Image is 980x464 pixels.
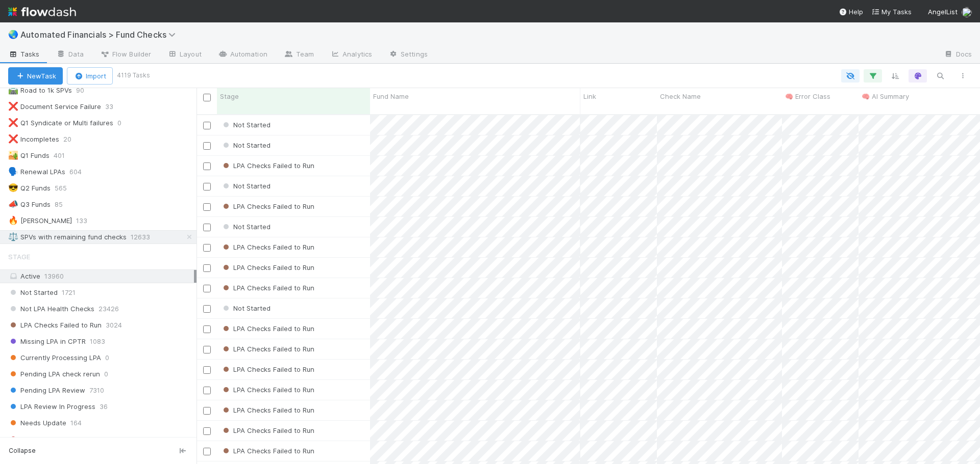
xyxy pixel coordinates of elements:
[8,200,18,208] span: 📣
[8,182,51,195] div: Q2 Funds
[8,84,72,97] div: Road to 1k SPVs
[221,243,314,251] span: LPA Checks Failed to Run
[76,214,97,227] span: 133
[203,325,211,333] input: Toggle Row Selected
[203,387,211,394] input: Toggle Row Selected
[962,7,972,17] img: avatar_574f8970-b283-40ff-a3d7-26909d9947cc.png
[203,346,211,353] input: Toggle Row Selected
[203,366,211,374] input: Toggle Row Selected
[8,417,66,429] span: Needs Update
[221,141,271,149] span: Not Started
[8,247,30,267] span: Stage
[203,94,211,101] input: Toggle All Rows Selected
[8,216,18,225] span: 🔥
[203,183,211,190] input: Toggle Row Selected
[8,335,86,348] span: Missing LPA in CPTR
[203,244,211,252] input: Toggle Row Selected
[8,232,18,241] span: ⚖️
[221,385,314,395] div: LPA Checks Failed to Run
[203,305,211,313] input: Toggle Row Selected
[8,30,18,39] span: 🌏
[221,447,314,455] span: LPA Checks Failed to Run
[55,182,77,195] span: 565
[106,319,122,332] span: 3024
[221,201,314,211] div: LPA Checks Failed to Run
[221,202,314,210] span: LPA Checks Failed to Run
[8,214,72,227] div: [PERSON_NAME]
[131,231,160,243] span: 12633
[221,140,271,150] div: Not Started
[203,264,211,272] input: Toggle Row Selected
[871,8,912,16] span: My Tasks
[221,324,314,333] span: LPA Checks Failed to Run
[159,47,210,63] a: Layout
[69,166,92,178] span: 604
[8,433,102,446] span: Document Parsing Failure
[8,149,50,162] div: Q1 Funds
[55,198,73,211] span: 85
[8,270,194,283] div: Active
[8,3,76,20] img: logo-inverted-e16ddd16eac7371096b0.svg
[8,151,18,159] span: 🏜️
[8,134,18,143] span: ❌
[8,351,101,364] span: Currently Processing LPA
[203,285,211,292] input: Toggle Row Selected
[839,7,863,17] div: Help
[203,162,211,170] input: Toggle Row Selected
[100,400,108,413] span: 36
[117,117,132,129] span: 0
[660,91,701,101] span: Check Name
[9,446,36,455] span: Collapse
[221,303,271,313] div: Not Started
[99,303,119,315] span: 23426
[221,345,314,353] span: LPA Checks Failed to Run
[221,263,314,271] span: LPA Checks Failed to Run
[221,284,314,292] span: LPA Checks Failed to Run
[8,86,18,94] span: 🛣️
[8,102,18,111] span: ❌
[221,283,314,293] div: LPA Checks Failed to Run
[8,198,51,211] div: Q3 Funds
[203,122,211,129] input: Toggle Row Selected
[8,167,18,176] span: 🗣️
[221,406,314,414] span: LPA Checks Failed to Run
[221,405,314,415] div: LPA Checks Failed to Run
[221,446,314,456] div: LPA Checks Failed to Run
[67,67,113,85] button: Import
[105,100,124,113] span: 33
[221,386,314,394] span: LPA Checks Failed to Run
[90,335,105,348] span: 1083
[8,286,58,299] span: Not Started
[76,84,94,97] span: 90
[54,149,75,162] span: 401
[221,222,271,232] div: Not Started
[221,364,314,374] div: LPA Checks Failed to Run
[203,448,211,455] input: Toggle Row Selected
[221,425,314,435] div: LPA Checks Failed to Run
[221,426,314,434] span: LPA Checks Failed to Run
[221,344,314,354] div: LPA Checks Failed to Run
[928,8,958,16] span: AngelList
[785,91,830,101] span: 🧠 Error Class
[210,47,276,63] a: Automation
[203,427,211,435] input: Toggle Row Selected
[8,384,85,397] span: Pending LPA Review
[62,286,76,299] span: 1721
[8,118,18,127] span: ❌
[221,323,314,334] div: LPA Checks Failed to Run
[221,223,271,231] span: Not Started
[8,303,94,315] span: Not LPA Health Checks
[221,121,271,129] span: Not Started
[106,433,110,446] span: 5
[104,368,108,380] span: 0
[221,182,271,190] span: Not Started
[8,67,63,85] button: NewTask
[221,160,314,171] div: LPA Checks Failed to Run
[8,49,40,59] span: Tasks
[8,368,100,380] span: Pending LPA check rerun
[221,120,271,130] div: Not Started
[221,365,314,373] span: LPA Checks Failed to Run
[8,100,101,113] div: Document Service Failure
[105,351,109,364] span: 0
[373,91,409,101] span: Fund Name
